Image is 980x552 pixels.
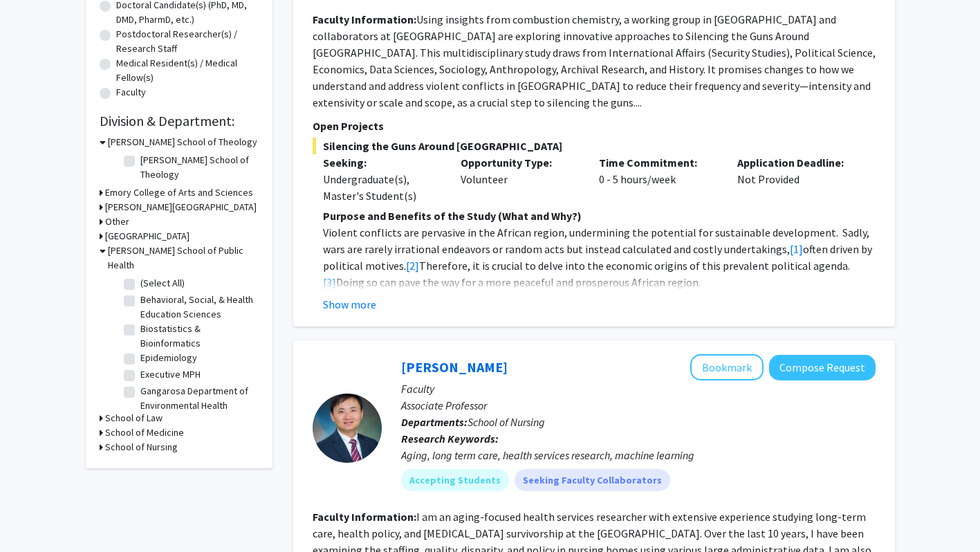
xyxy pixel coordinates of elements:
[10,490,59,542] iframe: Chat
[105,200,257,214] h3: [PERSON_NAME][GEOGRAPHIC_DATA]
[323,154,441,171] p: Seeking:
[769,355,876,380] button: Compose Request to Huiwen Xu
[401,358,508,376] a: [PERSON_NAME]
[313,12,416,26] b: Faculty Information:
[737,154,855,171] p: Application Deadline:
[140,367,201,382] label: Executive MPH
[105,411,163,425] h3: School of Law
[108,243,259,273] h3: [PERSON_NAME] School of Public Health
[323,296,376,313] button: Show more
[401,469,509,491] mat-chip: Accepting Students
[140,276,185,291] label: (Select All)
[100,113,259,129] h2: Division & Department:
[313,510,416,524] b: Faculty Information:
[116,27,259,56] label: Postdoctoral Researcher(s) / Research Staff
[401,397,876,414] p: Associate Professor
[323,209,582,223] strong: Purpose and Benefits of the Study (What and Why?)
[108,135,257,149] h3: [PERSON_NAME] School of Theology
[515,469,670,491] mat-chip: Seeking Faculty Collaborators
[690,354,764,380] button: Add Huiwen Xu to Bookmarks
[401,432,499,445] b: Research Keywords:
[140,322,255,351] label: Biostatistics & Bioinformatics
[105,214,129,229] h3: Other
[401,380,876,397] p: Faculty
[323,275,336,289] a: [3]
[589,154,727,204] div: 0 - 5 hours/week
[105,185,253,200] h3: Emory College of Arts and Sciences
[105,440,178,454] h3: School of Nursing
[727,154,865,204] div: Not Provided
[599,154,716,171] p: Time Commitment:
[116,56,259,85] label: Medical Resident(s) / Medical Fellow(s)
[461,154,578,171] p: Opportunity Type:
[790,242,803,256] a: [1]
[140,351,197,365] label: Epidemiology
[313,12,876,109] fg-read-more: Using insights from combustion chemistry, a working group in [GEOGRAPHIC_DATA] and collaborators ...
[105,425,184,440] h3: School of Medicine
[116,85,146,100] label: Faculty
[140,153,255,182] label: [PERSON_NAME] School of Theology
[450,154,589,204] div: Volunteer
[313,138,876,154] span: Silencing the Guns Around [GEOGRAPHIC_DATA]
[105,229,189,243] h3: [GEOGRAPHIC_DATA]
[323,224,876,291] p: Violent conflicts are pervasive in the African region, undermining the potential for sustainable ...
[401,447,876,463] div: Aging, long term care, health services research, machine learning
[406,259,419,273] a: [2]
[140,293,255,322] label: Behavioral, Social, & Health Education Sciences
[313,118,876,134] p: Open Projects
[140,384,255,413] label: Gangarosa Department of Environmental Health
[323,171,441,204] div: Undergraduate(s), Master's Student(s)
[401,415,468,429] b: Departments:
[468,415,545,429] span: School of Nursing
